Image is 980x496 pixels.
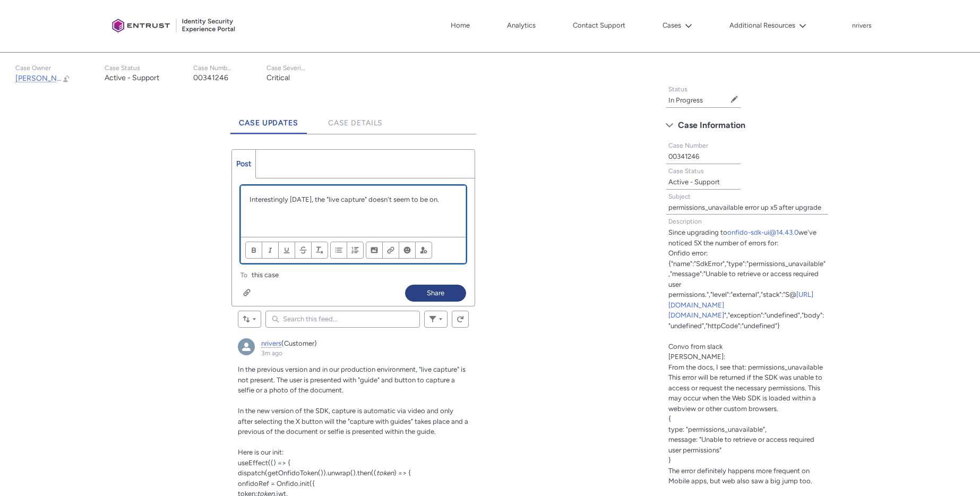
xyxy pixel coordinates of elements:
ul: Insert content [366,242,432,259]
span: Description [668,218,702,225]
a: nrivers [261,339,281,348]
span: Case Details [328,118,383,127]
p: Case Status [105,64,159,72]
span: Case Status [668,167,704,175]
span: Post [236,159,251,168]
button: Strikethrough [295,242,312,259]
img: nrivers [238,338,255,355]
span: Case Updates [239,118,298,127]
lightning-formatted-text: Active - Support [105,73,159,82]
button: Edit Status [730,95,738,104]
span: To [240,271,247,279]
button: Italic [262,242,279,259]
a: Post [232,150,256,178]
input: Search this feed... [265,311,420,328]
p: Case Severity [267,64,306,72]
button: Bulleted List [330,242,347,259]
span: this case [252,270,279,280]
ul: Format text [245,242,328,259]
span: onfidoRef = Onfido.init({ [238,480,315,488]
button: Underline [278,242,295,259]
span: In the previous version and in our production environment, "live capture" is not present. The use... [238,365,466,394]
button: Image [366,242,383,259]
span: token [376,469,394,477]
button: Numbered List [347,242,364,259]
button: Share [405,285,466,302]
a: Case Updates [230,105,307,134]
span: Case Information [678,117,745,133]
ul: Align text [330,242,364,259]
span: (Customer) [281,339,317,347]
lightning-formatted-text: 00341246 [193,73,228,82]
button: Cases [660,18,695,33]
lightning-formatted-text: permissions_unavailable error up x5 after upgrade [668,203,821,211]
span: ) => { [394,469,411,477]
span: Case Number [668,142,708,149]
p: Case Number [193,64,233,72]
button: Change Owner [62,74,71,83]
p: Interestingly [DATE], the "live capture" doesn't seem to be on. [250,194,457,205]
lightning-formatted-text: Active - Support [668,178,720,186]
lightning-formatted-text: 00341246 [668,152,699,160]
a: onfido-sdk-ui@14.43.0 [727,228,798,236]
span: useEffect(() => { [238,459,290,467]
button: Additional Resources [727,18,809,33]
button: User Profile nrivers [852,20,872,30]
span: dispatch(getOnfidoToken()).unwrap().then(( [238,469,376,477]
a: Contact Support [570,18,628,33]
span: Subject [668,193,691,200]
span: Here is our init: [238,448,283,456]
span: [PERSON_NAME].[PERSON_NAME] [15,74,136,83]
a: [URL][DOMAIN_NAME][DOMAIN_NAME] [668,290,813,319]
button: Refresh this feed [452,311,469,328]
button: @Mention people and groups [415,242,432,259]
button: Bold [245,242,262,259]
span: In the new version of the SDK, capture is automatic via video and only after selecting the X butt... [238,407,468,435]
a: 3m ago [261,349,282,357]
p: nrivers [852,22,872,30]
lightning-formatted-text: Critical [267,73,290,82]
a: Analytics, opens in new tab [504,18,538,33]
button: Remove Formatting [311,242,328,259]
div: Chatter Publisher [231,149,475,306]
a: Case Details [320,105,392,134]
button: Link [382,242,399,259]
span: Status [668,85,687,93]
lightning-formatted-text: In Progress [668,96,703,104]
button: Insert Emoji [399,242,416,259]
a: Home [448,18,472,33]
p: Case Owner [15,64,71,72]
button: Case Information [660,117,834,134]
